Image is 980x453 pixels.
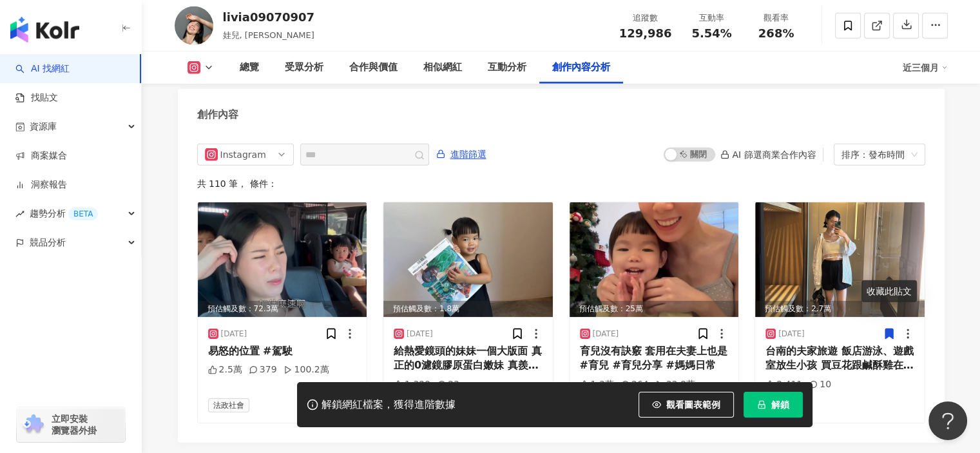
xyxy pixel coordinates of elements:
div: 2,411 [765,378,802,391]
div: 264 [620,378,649,391]
div: 收藏此貼文 [861,280,917,302]
div: 379 [249,363,277,376]
div: [DATE] [407,329,433,340]
div: 排序：發布時間 [841,144,906,165]
span: 5.54% [691,27,731,40]
div: BETA [68,207,98,220]
div: 預估觸及數：72.3萬 [198,301,367,317]
div: 預估觸及數：25萬 [570,301,739,317]
span: 觀看圖表範例 [666,400,720,410]
div: 1,329 [394,378,430,391]
span: 解鎖 [771,400,789,410]
a: searchAI 找網紅 [15,63,70,75]
div: 相似網紅 [423,60,462,75]
div: 給熱愛鏡頭的妹妹一個大版面 真正的0濾鏡膠原蛋白嫩妹 真羨慕 快要2歲了 開始越來越會講話了 很期待妳跟哥哥好好的聊天 童言童語最可愛 #bonnie #女兒 #1y11m [394,344,543,373]
span: 129,986 [619,26,672,40]
div: 23 [437,378,459,391]
img: post-image [755,202,925,317]
div: 解鎖網紅檔案，獲得進階數據 [322,398,456,412]
img: post-image [570,202,739,317]
a: 洞察報告 [15,178,67,191]
button: 解鎖 [744,392,803,418]
div: 互動分析 [488,60,526,75]
div: 互動率 [687,12,736,24]
span: lock [757,400,766,409]
div: Instagram [220,144,262,165]
div: 預估觸及數：2.7萬 [755,301,925,317]
div: livia09070907 [223,9,315,25]
a: 商案媒合 [15,149,67,162]
div: 2.5萬 [208,363,242,376]
div: post-image預估觸及數：25萬 [570,202,739,317]
div: post-image預估觸及數：72.3萬 [198,202,367,317]
div: 總覽 [240,60,259,75]
span: rise [15,209,24,218]
div: [DATE] [593,329,619,340]
div: 共 110 筆 ， 條件： [197,178,925,189]
div: [DATE] [778,329,805,340]
div: post-image預估觸及數：2.7萬 [755,202,925,317]
div: 追蹤數 [619,12,672,24]
div: 100.2萬 [283,363,329,376]
img: post-image [198,202,367,317]
div: AI 篩選商業合作內容 [720,149,816,160]
a: 找貼文 [15,92,58,104]
div: [DATE] [221,329,247,340]
img: post-image [383,202,553,317]
span: 立即安裝 瀏覽器外掛 [52,413,97,436]
span: 資源庫 [30,112,57,141]
div: 創作內容分析 [552,60,610,75]
div: 預估觸及數：1.8萬 [383,301,553,317]
div: post-image預估觸及數：1.8萬 [383,202,553,317]
div: 合作與價值 [349,60,398,75]
span: 進階篩選 [450,144,486,165]
img: chrome extension [21,414,46,435]
div: 近三個月 [903,57,948,78]
div: 育兒沒有訣竅 套用在夫妻上也是 #育兒 #育兒分享 #媽媽日常 [580,344,729,373]
span: 趨勢分析 [30,199,98,228]
button: 觀看圖表範例 [639,392,734,418]
span: 268% [758,27,794,40]
span: 娃兒, [PERSON_NAME] [223,30,314,40]
div: 10 [809,378,831,391]
a: chrome extension立即安裝 瀏覽器外掛 [17,407,125,442]
div: 創作內容 [197,108,238,122]
img: logo [10,17,79,43]
span: 競品分析 [30,228,66,257]
div: 易怒的位置 #駕駛 [208,344,357,358]
div: 台南的夫家旅遊 飯店游泳、遊戲室放生小孩 買豆花跟鹹酥雞在飯店大廳吃聊天 買火鍋到大姊姐夫家煮晚餐聊天 探親一起餐廳吃飯 走一個太熱不要去外面人擠人 什麼行程都沒有就是這樣free 大家好像也都... [765,344,914,373]
div: 觀看率 [752,12,801,24]
img: KOL Avatar [175,6,213,45]
div: 1.3萬 [580,378,614,391]
div: 33.8萬 [655,378,695,391]
button: 進階篩選 [436,144,487,164]
div: 受眾分析 [285,60,323,75]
